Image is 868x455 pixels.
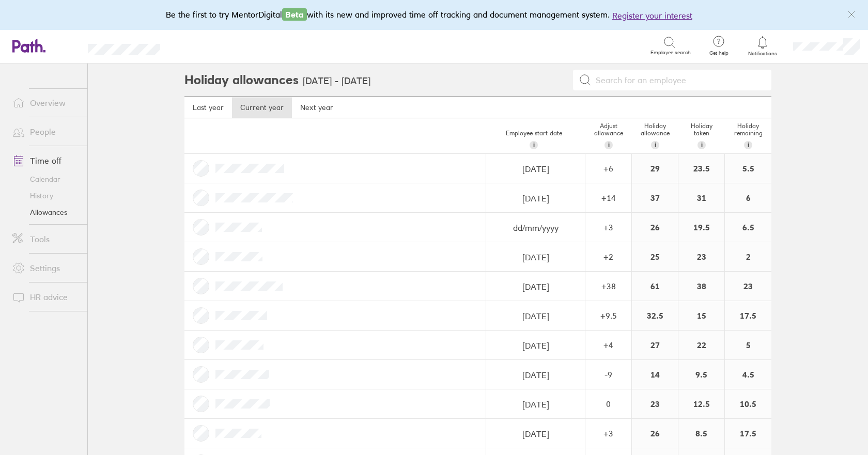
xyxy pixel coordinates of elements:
div: 23.5 [678,154,724,183]
a: Current year [232,97,292,118]
div: 6.5 [725,213,771,242]
span: i [748,141,749,149]
span: Get help [702,50,736,56]
span: Beta [282,8,307,21]
h2: Holiday allowances [184,64,299,97]
div: Employee start date [482,125,585,153]
a: Time off [4,150,87,171]
div: 23 [678,242,724,271]
span: i [701,141,703,149]
div: 22 [678,331,724,359]
div: Adjust allowance [585,118,632,153]
div: 23 [632,389,678,418]
span: i [655,141,656,149]
div: 15 [678,301,724,330]
a: Next year [292,97,342,118]
a: Last year [184,97,232,118]
input: dd/mm/yyyy [487,302,584,331]
h3: [DATE] - [DATE] [303,76,370,87]
div: 4.5 [725,360,771,389]
input: dd/mm/yyyy [487,213,584,242]
div: 5 [725,331,771,359]
div: 9.5 [678,360,724,389]
span: i [608,141,610,149]
div: 23 [725,272,771,301]
div: Search [188,41,214,50]
div: + 14 [586,193,631,202]
div: + 9.5 [586,311,631,320]
div: 5.5 [725,154,771,183]
div: 12.5 [678,389,724,418]
div: 10.5 [725,389,771,418]
input: dd/mm/yyyy [487,419,584,448]
div: 38 [678,272,724,301]
a: Allowances [4,204,87,221]
div: 61 [632,272,678,301]
div: + 6 [586,164,631,173]
div: 14 [632,360,678,389]
div: Holiday allowance [632,118,678,153]
input: dd/mm/yyyy [487,184,584,213]
input: dd/mm/yyyy [487,360,584,389]
a: Tools [4,229,87,249]
div: 19.5 [678,213,724,242]
div: -9 [586,370,631,379]
a: Settings [4,258,87,278]
span: Employee search [650,50,691,56]
a: Overview [4,92,87,113]
div: Holiday taken [678,118,725,153]
input: dd/mm/yyyy [487,272,584,301]
div: 0 [586,399,631,409]
div: 37 [632,183,678,212]
div: 8.5 [678,419,724,448]
div: 17.5 [725,301,771,330]
span: i [533,141,535,149]
div: 27 [632,331,678,359]
a: People [4,121,87,142]
div: 26 [632,213,678,242]
input: dd/mm/yyyy [487,154,584,183]
div: + 4 [586,340,631,350]
input: dd/mm/yyyy [487,243,584,272]
input: dd/mm/yyyy [487,331,584,360]
div: 17.5 [725,419,771,448]
div: 25 [632,242,678,271]
a: History [4,187,87,204]
div: + 3 [586,223,631,232]
a: Notifications [746,35,780,57]
div: 2 [725,242,771,271]
div: 32.5 [632,301,678,330]
button: Register your interest [612,9,692,22]
div: Holiday remaining [725,118,771,153]
div: 29 [632,154,678,183]
input: Search for an employee [592,70,765,90]
a: HR advice [4,287,87,307]
span: Notifications [746,51,780,57]
div: + 3 [586,429,631,438]
div: + 2 [586,252,631,261]
div: Be the first to try MentorDigital with its new and improved time off tracking and document manage... [166,8,703,22]
div: + 38 [586,281,631,291]
div: 6 [725,183,771,212]
input: dd/mm/yyyy [487,390,584,419]
div: 31 [678,183,724,212]
div: 26 [632,419,678,448]
a: Calendar [4,171,87,187]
